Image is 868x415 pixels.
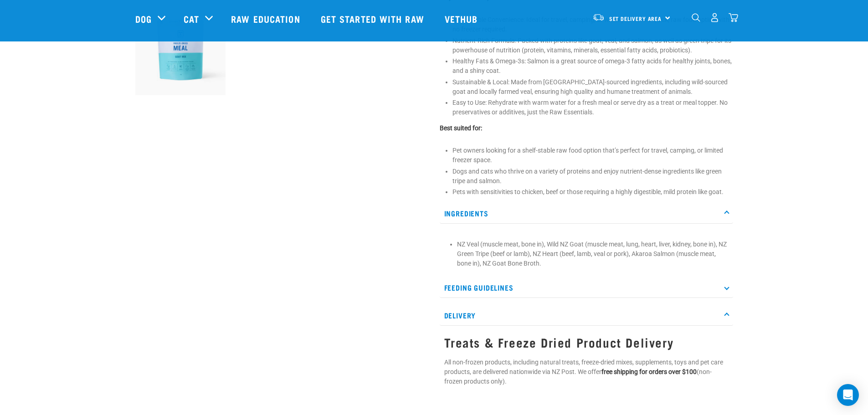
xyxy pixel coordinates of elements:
img: van-moving.png [592,13,605,21]
a: Get started with Raw [312,0,436,37]
img: home-icon@2x.png [729,13,738,22]
li: Healthy Fats & Omega-3s: Salmon is a great source of omega-3 fatty acids for healthy joints, bone... [452,56,733,76]
div: Open Intercom Messenger [837,384,859,406]
li: NZ Veal (muscle meat, bone in), Wild NZ Goat (muscle meat, lung, heart, liver, kidney, bone in), ... [457,240,729,268]
a: Raw Education [222,0,311,37]
img: home-icon-1@2x.png [692,13,700,22]
h3: Treats & Freeze Dried Product Delivery [444,335,729,349]
img: Raw Essentials Freeze Dried Goat Mix [135,5,226,95]
p: All non-frozen products, including natural treats, freeze-dried mixes, supplements, toys and pet ... [444,358,729,386]
li: Nutrient-Rich Formula: Packed with proteins like goat, veal, and salmon, as well as green tripe f... [452,36,733,55]
li: Easy to Use: Rehydrate with warm water for a fresh meal or serve dry as a treat or meal topper. N... [452,98,733,117]
p: Delivery [440,305,733,326]
li: Pets with sensitivities to chicken, beef or those requiring a highly digestible, mild protein lik... [452,187,733,197]
li: Dogs and cats who thrive on a variety of proteins and enjoy nutrient-dense ingredients like green... [452,167,733,186]
p: Feeding Guidelines [440,277,733,298]
p: Ingredients [440,203,733,224]
strong: Best suited for: [440,124,482,132]
li: Pet owners looking for a shelf-stable raw food option that’s perfect for travel, camping, or limi... [452,146,733,165]
a: Vethub [436,0,489,37]
strong: free shipping for orders over $100 [601,368,697,375]
img: user.png [710,13,719,22]
span: Set Delivery Area [609,17,662,20]
a: Dog [135,12,152,26]
li: Sustainable & Local: Made from [GEOGRAPHIC_DATA]-sourced ingredients, including wild-sourced goat... [452,77,733,97]
a: Cat [184,12,199,26]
